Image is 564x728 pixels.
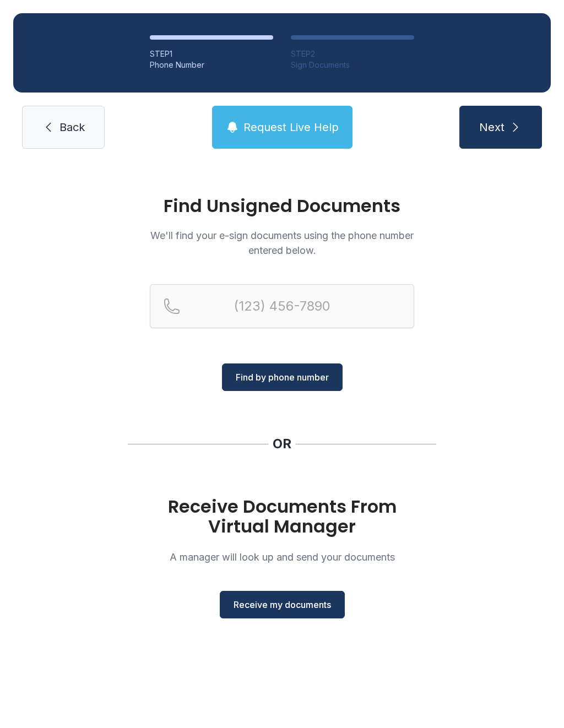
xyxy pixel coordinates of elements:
h1: Find Unsigned Documents [150,197,414,215]
h1: Receive Documents From Virtual Manager [150,497,414,536]
span: Request Live Help [243,119,339,135]
input: Reservation phone number [150,284,414,328]
p: We'll find your e-sign documents using the phone number entered below. [150,228,414,258]
span: Next [479,119,505,135]
div: OR [273,435,291,453]
span: Find by phone number [236,371,329,384]
div: Sign Documents [291,59,414,70]
span: Back [59,119,85,135]
div: STEP 1 [150,48,273,59]
div: STEP 2 [291,48,414,59]
p: A manager will look up and send your documents [150,550,414,564]
div: Phone Number [150,59,273,70]
span: Receive my documents [234,598,331,611]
